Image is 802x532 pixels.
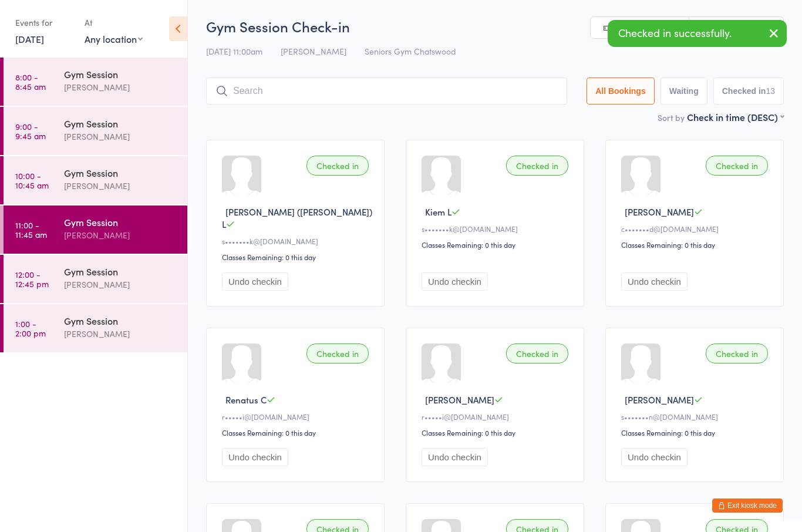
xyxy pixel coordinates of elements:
a: [DATE] [15,32,44,45]
div: Classes Remaining: 0 this day [222,252,372,262]
div: Events for [15,13,73,32]
div: Checked in [506,156,568,176]
button: Undo checkin [222,448,288,466]
button: Waiting [661,78,707,105]
div: Checked in [706,344,768,363]
div: Gym Session [64,216,177,228]
div: Any location [85,32,143,45]
time: 1:00 - 2:00 pm [15,319,46,338]
input: Search [206,78,567,105]
span: [DATE] 11:00am [206,45,262,57]
div: Classes Remaining: 0 this day [422,427,572,437]
div: Classes Remaining: 0 this day [222,427,372,437]
div: Checked in successfully. [608,20,787,47]
span: Seniors Gym Chatswood [365,45,456,57]
button: Undo checkin [222,272,288,291]
button: Undo checkin [422,272,488,291]
div: r•••••i@[DOMAIN_NAME] [422,412,572,422]
a: 1:00 -2:00 pmGym Session[PERSON_NAME] [4,304,187,352]
a: 12:00 -12:45 pmGym Session[PERSON_NAME] [4,255,187,303]
div: Gym Session [64,314,177,327]
button: Exit kiosk mode [712,499,783,513]
div: Checked in [506,344,568,363]
div: c•••••••d@[DOMAIN_NAME] [621,224,771,234]
span: [PERSON_NAME] [625,206,694,218]
button: All Bookings [587,78,655,105]
time: 11:00 - 11:45 am [15,220,47,239]
a: 11:00 -11:45 amGym Session[PERSON_NAME] [4,206,187,254]
div: r•••••i@[DOMAIN_NAME] [222,412,372,422]
div: Checked in [306,344,369,363]
span: [PERSON_NAME] [281,45,346,57]
div: Gym Session [64,68,177,80]
div: s•••••••n@[DOMAIN_NAME] [621,412,771,422]
button: Undo checkin [621,272,688,291]
time: 8:00 - 8:45 am [15,72,46,91]
button: Checked in13 [713,78,784,105]
div: [PERSON_NAME] [64,80,177,94]
a: 10:00 -10:45 amGym Session[PERSON_NAME] [4,156,187,204]
span: Kiem L [425,206,451,218]
div: Gym Session [64,117,177,130]
label: Sort by [658,112,685,123]
a: 9:00 -9:45 amGym Session[PERSON_NAME] [4,107,187,155]
div: [PERSON_NAME] [64,228,177,242]
time: 12:00 - 12:45 pm [15,270,49,288]
h2: Gym Session Check-in [206,16,784,36]
div: s•••••••k@[DOMAIN_NAME] [422,224,572,234]
div: s•••••••k@[DOMAIN_NAME] [222,236,372,246]
a: 8:00 -8:45 amGym Session[PERSON_NAME] [4,58,187,106]
div: Classes Remaining: 0 this day [621,240,771,250]
time: 10:00 - 10:45 am [15,171,49,190]
div: Gym Session [64,265,177,278]
div: Gym Session [64,166,177,179]
div: Check in time (DESC) [687,110,784,123]
div: Checked in [306,156,369,176]
div: Checked in [706,156,768,176]
span: [PERSON_NAME] [425,393,494,406]
div: [PERSON_NAME] [64,278,177,291]
button: Undo checkin [422,448,488,466]
button: Undo checkin [621,448,688,466]
time: 9:00 - 9:45 am [15,122,46,140]
div: 13 [766,86,775,96]
div: [PERSON_NAME] [64,130,177,143]
span: [PERSON_NAME] [625,393,694,406]
span: [PERSON_NAME] ([PERSON_NAME]) L [222,206,372,230]
div: At [85,13,143,32]
div: [PERSON_NAME] [64,327,177,341]
div: Classes Remaining: 0 this day [422,240,572,250]
span: Renatus C [225,393,267,406]
div: Classes Remaining: 0 this day [621,427,771,437]
div: [PERSON_NAME] [64,179,177,193]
